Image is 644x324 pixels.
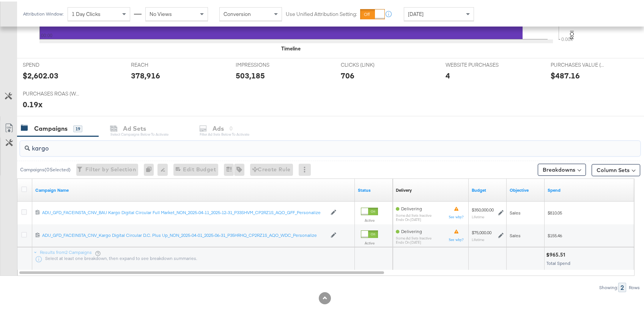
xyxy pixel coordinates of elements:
div: $350,000.00 [472,205,494,211]
label: Active [361,239,378,244]
label: Use Unified Attribution Setting: [286,9,357,16]
span: SPEND [23,60,80,67]
span: IMPRESSIONS [236,60,293,67]
input: Search Campaigns by Name, ID or Objective [30,136,584,151]
span: [DATE] [408,9,424,16]
div: Campaigns [34,123,68,131]
button: Column Sets [592,163,640,175]
div: 0 [144,162,157,174]
div: $2,602.03 [23,69,58,80]
div: Rows [628,283,640,289]
span: Sales [510,208,521,214]
div: Campaigns ( 0 Selected) [20,165,71,172]
span: Sales [510,231,521,237]
div: 2 [618,281,626,291]
button: Breakdowns [538,162,586,174]
a: ADU_GFD_FACEINSTA_CNV_BAU Kargo Digital Circular Full Market_NON_2025-04-11_2025-12-31_P33SHVM_CP... [42,208,327,214]
span: PURCHASES VALUE (WEBSITE EVENTS) [551,60,608,67]
div: 706 [341,69,354,80]
span: CLICKS (LINK) [341,60,398,67]
span: No Views [150,9,172,16]
div: Showing: [599,283,618,289]
a: ADU_GFD_FACEINSTA_CNV_Kargo Digital Circular D.C. Plus Up_NON_2025-04-01_2025-06-31_P35HRHQ_CP2RZ... [42,231,327,237]
label: Active [361,216,378,221]
div: $487.16 [551,69,580,80]
span: WEBSITE PURCHASES [446,60,502,67]
span: Delivering [401,227,422,233]
sub: ends on [DATE] [396,216,431,220]
div: $965.51 [546,250,567,257]
div: 0.19x [23,97,43,108]
a: Reflects the ability of your Ad Campaign to achieve delivery based on ad states, schedule and bud... [396,186,412,192]
div: $75,000.00 [472,228,491,234]
span: PURCHASES ROAS (WEBSITE EVENTS) [23,89,80,96]
a: The maximum amount you're willing to spend on your ads, on average each day or over the lifetime ... [472,186,504,192]
span: 1 Day Clicks [72,9,101,16]
span: Conversion [224,9,251,16]
text: ROI [568,29,575,38]
sub: Lifetime [472,236,484,240]
div: 19 [73,124,82,131]
span: Delivering [401,204,422,210]
div: 4 [446,69,450,80]
div: 503,185 [236,69,265,80]
div: Attribution Window: [23,10,64,15]
div: Delivery [396,186,412,192]
div: Timeline [281,44,301,51]
div: 378,916 [131,69,160,80]
sub: Lifetime [472,213,484,218]
span: Total Spend [546,259,570,265]
a: Your campaign name. [35,186,352,192]
sub: ends on [DATE] [396,239,431,243]
span: REACH [131,60,188,67]
a: Your campaign's objective. [510,186,542,192]
sub: Some Ad Sets Inactive [396,235,431,239]
sub: Some Ad Sets Inactive [396,212,431,216]
a: Shows the current state of your Ad Campaign. [358,186,390,192]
